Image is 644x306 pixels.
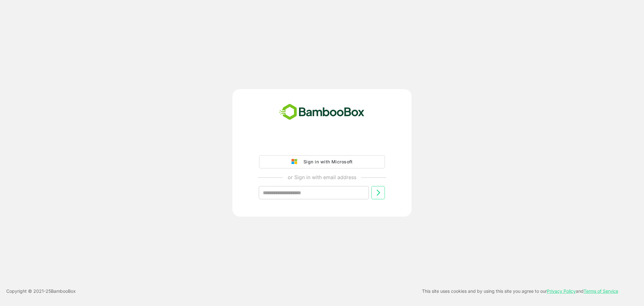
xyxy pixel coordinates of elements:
[259,155,385,168] button: Sign in with Microsoft
[6,287,76,295] p: Copyright © 2021- 25 BambooBox
[276,102,368,122] img: bamboobox
[291,159,300,165] img: google
[547,288,576,294] a: Privacy Policy
[584,288,618,294] a: Terms of Service
[300,158,353,166] div: Sign in with Microsoft
[288,173,356,181] p: or Sign in with email address
[422,287,618,295] p: This site uses cookies and by using this site you agree to our and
